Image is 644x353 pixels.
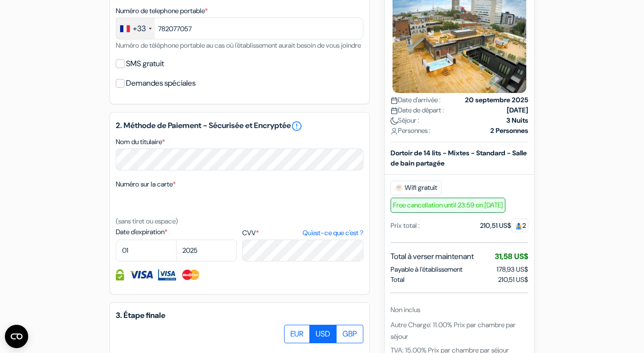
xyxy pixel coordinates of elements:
[181,269,201,280] img: Master Card
[511,218,528,232] span: 2
[285,325,363,343] div: Basic radio toggle button group
[391,197,505,212] span: Free cancellation until 23:59 on [DATE]
[284,325,310,343] label: EUR
[309,325,337,343] label: USD
[116,311,363,320] h5: 3. Étape finale
[336,325,363,343] label: GBP
[391,94,441,105] span: Date d'arrivée :
[391,304,528,315] div: Non inclus
[116,41,361,50] small: Numéro de téléphone portable au cas où l'établissement aurait besoin de vous joindre
[465,94,528,105] strong: 20 septembre 2025
[116,227,237,237] label: Date d'expiration
[391,127,398,134] img: user_icon.svg
[490,125,528,135] strong: 2 Personnes
[515,222,522,229] img: guest.svg
[116,6,208,16] label: Numéro de telephone portable
[291,120,303,132] a: error_outline
[395,184,403,191] img: free_wifi.svg
[391,274,405,284] span: Total
[116,137,165,147] label: Nom du titulaire
[5,325,28,348] button: Ouvrir le widget CMP
[391,220,420,230] div: Prix total :
[391,117,398,124] img: moon.svg
[391,180,442,195] span: Wifi gratuit
[126,76,196,90] label: Demandes spéciales
[391,250,474,262] span: Total à verser maintenant
[506,115,528,125] strong: 3 Nuits
[116,217,178,225] small: (sans tiret ou espace)
[303,228,363,238] a: Qu'est-ce que c'est ?
[391,148,527,167] b: Dortoir de 14 lits - Mixtes - Standard - Salle de bain partagée
[391,96,398,104] img: calendar.svg
[391,115,419,125] span: Séjour :
[116,269,124,280] img: Information de carte de crédit entièrement encryptée et sécurisée
[129,269,153,280] img: Visa
[497,264,528,273] span: 178,93 US$
[242,228,363,238] label: CVV
[480,220,528,230] div: 210,51 US$
[391,125,430,135] span: Personnes :
[495,251,528,261] span: 31,58 US$
[116,120,363,132] h5: 2. Méthode de Paiement - Sécurisée et Encryptée
[158,269,176,280] img: Visa Electron
[391,264,463,274] span: Payable à l’établissement
[391,107,398,114] img: calendar.svg
[126,57,164,71] label: SMS gratuit
[116,18,363,39] input: 6 12 34 56 78
[391,320,516,340] span: Autre Charge: 11.00% Prix par chambre par séjour
[133,23,146,35] div: +33
[116,179,176,189] label: Numéro sur la carte
[498,274,528,284] span: 210,51 US$
[116,18,155,39] div: France: +33
[391,105,444,115] span: Date de départ :
[507,105,528,115] strong: [DATE]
